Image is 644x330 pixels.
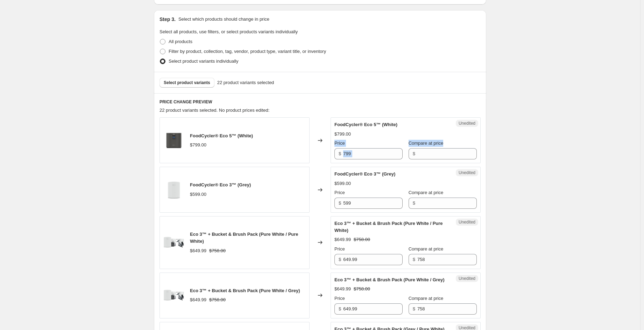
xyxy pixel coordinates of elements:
[334,221,443,233] span: Eco 3™ + Bucket & Brush Pack (Pure White / Pure White)
[160,29,298,34] span: Select all products, use filters, or select products variants individually
[334,246,345,252] span: Price
[169,59,238,64] span: Select product variants individually
[190,296,206,303] div: $649.99
[209,247,226,254] strike: $758.00
[163,179,184,200] img: FC_-_Eco_5_-_White_80x.png
[413,200,415,206] span: $
[413,306,415,311] span: $
[334,131,351,138] div: $799.00
[413,257,415,262] span: $
[459,121,475,126] span: Unedited
[334,277,445,282] span: Eco 3™ + Bucket & Brush Pack (Pure White / Grey)
[334,122,397,127] span: FoodCycler® Eco 5™ (White)
[334,236,351,243] div: $649.99
[459,276,475,281] span: Unedited
[190,247,206,254] div: $649.99
[334,171,395,177] span: FoodCycler® Eco 3™ (Grey)
[409,190,444,195] span: Compare at price
[163,285,184,306] img: FC-Eco3_Bucket_Brush_80x.png
[339,257,341,262] span: $
[163,130,184,151] img: Eco_-_5_-_Grey_80x.png
[409,140,444,146] span: Compare at price
[160,108,269,113] span: 22 product variants selected. No product prices edited:
[160,16,176,23] h2: Step 3.
[190,133,253,138] span: FoodCycler® Eco 5™ (White)
[209,296,226,303] strike: $758.00
[339,200,341,206] span: $
[409,246,444,252] span: Compare at price
[354,236,370,243] strike: $758.00
[163,232,184,253] img: FC-Eco3_Bucket_Brush_80x.png
[339,306,341,311] span: $
[190,288,300,293] span: Eco 3™ + Bucket & Brush Pack (Pure White / Grey)
[459,219,475,225] span: Unedited
[178,16,269,23] p: Select which products should change in price
[334,140,345,146] span: Price
[334,180,351,187] div: $599.00
[190,142,206,149] div: $799.00
[354,286,370,293] strike: $758.00
[334,296,345,301] span: Price
[160,78,214,88] button: Select product variants
[339,151,341,156] span: $
[334,286,351,293] div: $649.99
[190,191,206,198] div: $599.00
[413,151,415,156] span: $
[459,170,475,176] span: Unedited
[169,39,192,44] span: All products
[190,182,251,187] span: FoodCycler® Eco 3™ (Grey)
[217,79,274,86] span: 22 product variants selected
[169,49,326,54] span: Filter by product, collection, tag, vendor, product type, variant title, or inventory
[164,80,210,85] span: Select product variants
[334,190,345,195] span: Price
[190,232,298,244] span: Eco 3™ + Bucket & Brush Pack (Pure White / Pure White)
[160,99,481,105] h6: PRICE CHANGE PREVIEW
[409,296,444,301] span: Compare at price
